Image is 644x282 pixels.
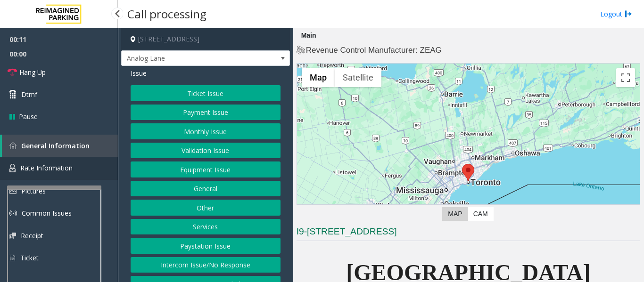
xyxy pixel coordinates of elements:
div: Main [299,28,319,43]
img: 'icon' [9,142,17,149]
button: Monthly Issue [131,123,281,139]
button: Other [131,200,281,216]
a: General Information [2,135,118,157]
button: Services [131,219,281,235]
span: Hang Up [19,67,46,77]
button: Validation Issue [131,143,281,159]
button: Show satellite imagery [335,68,381,87]
h3: I9-[STREET_ADDRESS] [297,226,640,241]
a: Logout [600,9,632,19]
h4: [STREET_ADDRESS] [121,28,290,50]
div: 777 Bay Street, Toronto, ON [462,164,474,181]
button: Paystation Issue [131,238,281,254]
label: Map [442,207,468,221]
span: General Information [21,141,90,150]
span: Dtmf [21,89,37,99]
span: Analog Lane [122,51,256,66]
button: General [131,181,281,197]
span: Rate Information [20,163,73,172]
img: logout [625,9,632,19]
img: 'icon' [9,164,16,172]
button: Show street map [302,68,335,87]
button: Intercom Issue/No Response [131,257,281,273]
span: Issue [131,68,147,78]
h3: Call processing [123,2,211,25]
button: Equipment Issue [131,161,281,177]
button: Payment Issue [131,105,281,121]
button: Toggle fullscreen view [616,68,635,87]
span: Pause [19,112,38,121]
label: CAM [468,207,494,221]
button: Ticket Issue [131,85,281,101]
h4: Revenue Control Manufacturer: ZEAG [297,45,640,56]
